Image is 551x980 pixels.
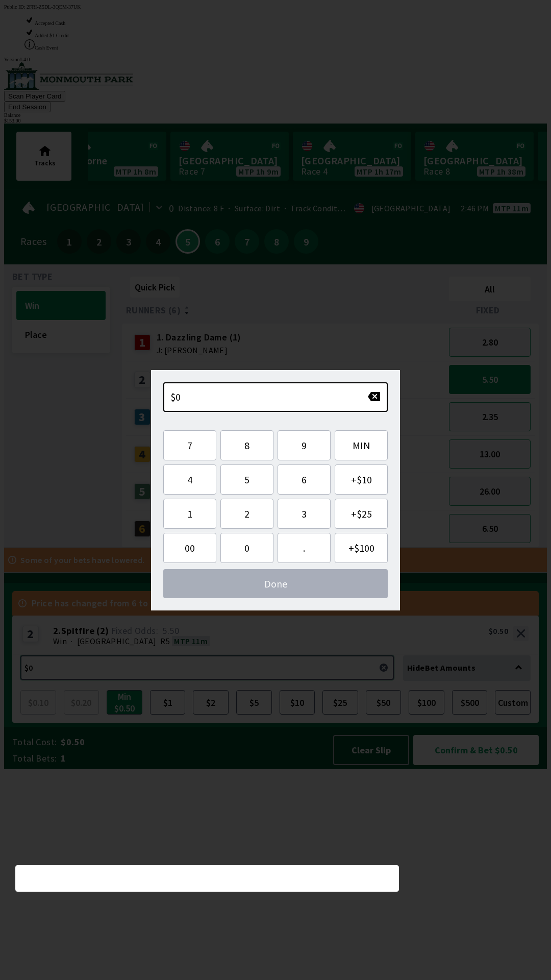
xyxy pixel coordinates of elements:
button: +$10 [335,464,388,495]
span: 9 [286,439,322,452]
span: + $10 [343,473,379,486]
span: 8 [229,439,265,452]
button: 8 [220,430,273,460]
span: 4 [172,473,208,486]
span: 6 [286,473,322,486]
span: 3 [286,507,322,520]
button: 3 [278,499,331,529]
span: . [286,542,322,554]
button: Done [163,569,388,598]
button: . [278,533,331,563]
button: 7 [163,430,216,460]
button: 4 [163,464,216,495]
span: 1 [172,507,208,520]
span: Done [171,577,380,590]
span: + $25 [343,507,379,520]
button: 2 [220,499,273,529]
button: 5 [220,464,273,495]
span: MIN [343,439,379,452]
button: 9 [278,430,331,460]
button: +$100 [335,533,388,563]
button: 00 [163,533,216,563]
button: 6 [278,464,331,495]
span: $0 [170,390,181,403]
button: +$25 [335,499,388,529]
span: 7 [172,439,208,452]
span: 00 [172,542,208,554]
span: 2 [229,507,265,520]
span: 5 [229,473,265,486]
button: 1 [163,499,216,529]
button: 0 [220,533,273,563]
button: MIN [335,430,388,460]
span: + $100 [343,542,379,554]
span: 0 [229,542,265,554]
